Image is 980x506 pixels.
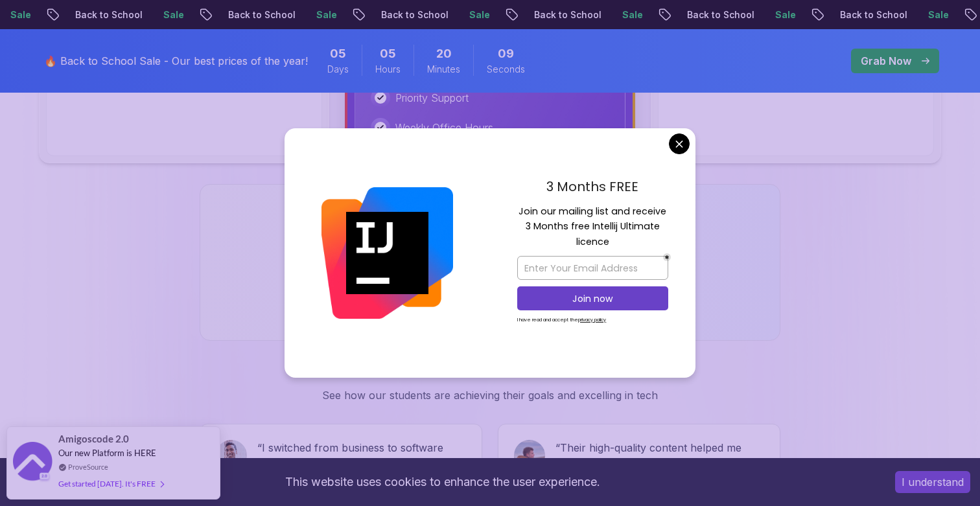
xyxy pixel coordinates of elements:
p: “ Their high-quality content helped me improve my skills and led to recognition at my company. ” [555,440,764,487]
h3: Real Success Stories [36,362,944,382]
img: Sai [216,440,247,471]
p: Sale [205,8,247,21]
a: ProveSource [68,461,108,472]
p: Back to School [270,8,358,21]
span: 5 Days [330,45,346,63]
span: Seconds [487,63,525,76]
h3: Need a Team License? [231,216,749,236]
span: Days [327,63,349,76]
p: Sale [511,8,553,21]
p: See how our students are achieving their goals and excelling in tech [272,387,708,403]
p: Sale [358,8,400,21]
div: This website uses cookies to enhance the user experience. [10,468,876,496]
p: Back to School [576,8,664,21]
p: Back to School [729,8,817,21]
span: 20 Minutes [436,45,452,63]
p: Back to School [117,8,205,21]
div: Get started [DATE]. It's FREE [58,476,163,491]
img: Amir [514,440,545,471]
span: Minutes [427,63,460,76]
img: provesource social proof notification image [13,442,52,484]
p: Sale [52,8,94,21]
p: Priority Support [395,90,469,106]
p: With a team license, you can buy a number of spots to allocate to employees. [272,247,708,262]
p: Sale [817,8,859,21]
p: Back to School [423,8,511,21]
span: 5 Hours [380,45,396,63]
p: Back to School [882,8,970,21]
p: Grab Now [861,53,911,69]
button: Accept cookies [895,471,970,493]
p: “ I switched from business to software engineering and landed at [GEOGRAPHIC_DATA] [DATE] thanks ... [257,440,466,502]
p: 🔥 Back to School Sale - Our best prices of the year! [44,53,308,69]
span: Hours [375,63,401,76]
p: Weekly Office Hours [395,120,493,135]
span: Amigoscode 2.0 [58,431,129,446]
p: Sale [664,8,706,21]
span: 9 Seconds [498,45,514,63]
span: Our new Platform is HERE [58,448,156,458]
